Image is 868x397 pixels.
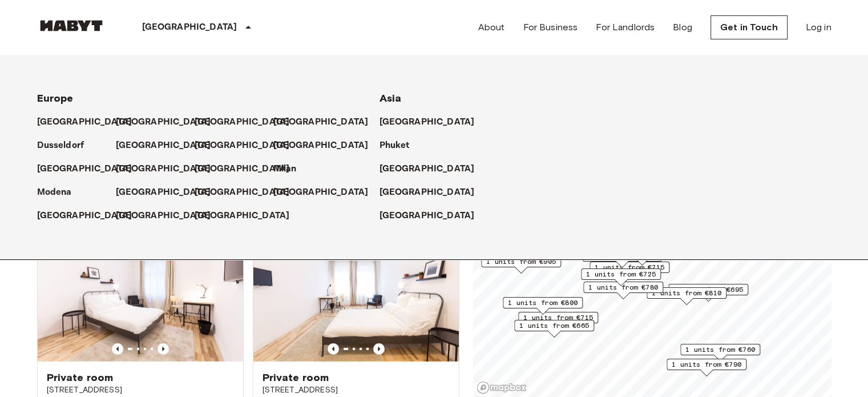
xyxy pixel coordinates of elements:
a: [GEOGRAPHIC_DATA] [195,139,301,153]
p: Modena [37,186,72,199]
span: 1 units from €800 [508,298,578,308]
p: [GEOGRAPHIC_DATA] [116,186,211,199]
p: [GEOGRAPHIC_DATA] [195,162,290,176]
p: [GEOGRAPHIC_DATA] [142,21,237,34]
p: [GEOGRAPHIC_DATA] [116,162,211,176]
a: [GEOGRAPHIC_DATA] [273,115,380,129]
p: [GEOGRAPHIC_DATA] [37,209,132,223]
p: Phuket [380,139,410,153]
div: Map marker [680,344,760,362]
a: For Landlords [596,21,655,34]
img: Habyt [37,20,106,31]
button: Previous image [112,343,123,355]
a: [GEOGRAPHIC_DATA] [380,209,486,223]
button: Previous image [328,343,339,355]
a: [GEOGRAPHIC_DATA] [116,139,223,153]
p: [GEOGRAPHIC_DATA] [195,115,290,129]
span: [STREET_ADDRESS] [263,384,450,396]
p: [GEOGRAPHIC_DATA] [195,139,290,153]
span: Europe [37,92,74,105]
p: [GEOGRAPHIC_DATA] [273,186,369,199]
a: [GEOGRAPHIC_DATA] [37,115,144,129]
a: [GEOGRAPHIC_DATA] [116,115,223,129]
a: Phuket [380,139,421,153]
span: 1 units from €665 [519,320,589,331]
a: [GEOGRAPHIC_DATA] [380,115,486,129]
a: For Business [523,21,578,34]
p: [GEOGRAPHIC_DATA] [37,115,132,129]
p: Milan [273,162,297,176]
p: [GEOGRAPHIC_DATA] [380,209,475,223]
a: [GEOGRAPHIC_DATA] [273,186,380,199]
a: About [478,21,505,34]
p: [GEOGRAPHIC_DATA] [37,162,132,176]
div: Map marker [590,262,669,279]
a: Dusseldorf [37,139,96,153]
img: Marketing picture of unit DE-01-031-002-03H [38,224,243,362]
div: Map marker [647,287,726,305]
a: [GEOGRAPHIC_DATA] [195,162,301,176]
a: [GEOGRAPHIC_DATA] [195,209,301,223]
div: Map marker [514,320,594,338]
a: [GEOGRAPHIC_DATA] [116,162,223,176]
div: Map marker [481,256,561,274]
span: 1 units from €715 [595,262,664,272]
span: 2 units from €695 [673,284,743,295]
span: 1 units from €780 [588,282,658,292]
span: Asia [380,92,402,105]
a: [GEOGRAPHIC_DATA] [37,162,144,176]
span: Private room [263,371,329,384]
span: 1 units from €810 [652,288,721,298]
p: [GEOGRAPHIC_DATA] [116,139,211,153]
button: Previous image [373,343,385,355]
a: Modena [37,186,83,199]
span: 1 units from €715 [523,312,593,323]
p: [GEOGRAPHIC_DATA] [116,115,211,129]
span: [STREET_ADDRESS] [47,384,234,396]
a: [GEOGRAPHIC_DATA] [37,209,144,223]
a: [GEOGRAPHIC_DATA] [380,162,486,176]
a: Blog [673,21,692,34]
div: Map marker [667,359,746,376]
p: [GEOGRAPHIC_DATA] [380,162,475,176]
span: 1 units from €760 [685,344,755,355]
span: Private room [47,371,114,384]
a: Get in Touch [710,15,788,39]
p: [GEOGRAPHIC_DATA] [116,209,211,223]
div: Map marker [581,268,661,286]
p: [GEOGRAPHIC_DATA] [380,186,475,199]
p: [GEOGRAPHIC_DATA] [273,115,369,129]
p: [GEOGRAPHIC_DATA] [195,209,290,223]
span: 1 units from €725 [586,269,656,279]
a: [GEOGRAPHIC_DATA] [380,186,486,199]
div: Map marker [503,297,583,315]
a: [GEOGRAPHIC_DATA] [273,139,380,153]
span: 1 units from €790 [672,359,741,370]
p: Dusseldorf [37,139,84,153]
p: [GEOGRAPHIC_DATA] [195,186,290,199]
a: [GEOGRAPHIC_DATA] [195,115,301,129]
a: [GEOGRAPHIC_DATA] [195,186,301,199]
a: Milan [273,162,308,176]
p: [GEOGRAPHIC_DATA] [273,139,369,153]
a: Mapbox logo [477,381,527,394]
a: [GEOGRAPHIC_DATA] [116,186,223,199]
p: [GEOGRAPHIC_DATA] [380,115,475,129]
button: Previous image [158,343,169,355]
img: Marketing picture of unit DE-01-022-001-02H [253,224,459,362]
span: 1 units from €905 [486,256,556,267]
div: Map marker [668,284,748,302]
a: [GEOGRAPHIC_DATA] [116,209,223,223]
div: Map marker [518,312,598,330]
a: Log in [806,21,831,34]
div: Map marker [583,282,663,299]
